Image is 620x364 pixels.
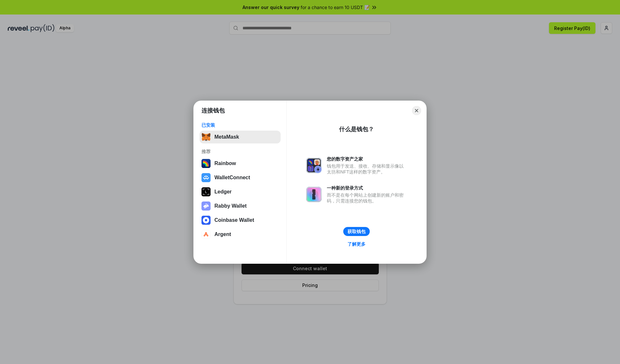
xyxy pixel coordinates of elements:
[201,202,211,211] img: svg+xml,%3Csvg%20xmlns%3D%22http%3A%2F%2Fwww.w3.org%2F2000%2Fsvg%22%20fill%3D%22none%22%20viewBox...
[327,163,407,175] div: 钱包用于发送、接收、存储和显示像以太坊和NFT这样的数字资产。
[201,122,279,128] div: 已安装
[347,241,366,247] div: 了解更多
[201,187,211,196] img: svg+xml,%3Csvg%20xmlns%3D%22http%3A%2F%2Fwww.w3.org%2F2000%2Fsvg%22%20width%3D%2228%22%20height%3...
[214,217,254,223] div: Coinbase Wallet
[201,230,211,239] img: svg+xml,%3Csvg%20width%3D%2228%22%20height%3D%2228%22%20viewBox%3D%220%200%2028%2028%22%20fill%3D...
[214,203,247,209] div: Rabby Wallet
[327,185,407,191] div: 一种新的登录方式
[327,192,407,204] div: 而不是在每个网站上创建新的账户和密码，只需连接您的钱包。
[200,171,281,184] button: WalletConnect
[214,231,231,237] div: Argent
[201,107,225,114] h1: 连接钱包
[201,216,211,225] img: svg+xml,%3Csvg%20width%3D%2228%22%20height%3D%2228%22%20viewBox%3D%220%200%2028%2028%22%20fill%3D...
[200,157,281,170] button: Rainbow
[201,133,211,142] img: svg+xml,%3Csvg%20fill%3D%22none%22%20height%3D%2233%22%20viewBox%3D%220%200%2035%2033%22%20width%...
[306,158,322,173] img: svg+xml,%3Csvg%20xmlns%3D%22http%3A%2F%2Fwww.w3.org%2F2000%2Fsvg%22%20fill%3D%22none%22%20viewBox...
[412,106,421,115] button: Close
[214,161,236,166] div: Rainbow
[201,159,211,168] img: svg+xml,%3Csvg%20width%3D%22120%22%20height%3D%22120%22%20viewBox%3D%220%200%20120%20120%22%20fil...
[306,187,322,202] img: svg+xml,%3Csvg%20xmlns%3D%22http%3A%2F%2Fwww.w3.org%2F2000%2Fsvg%22%20fill%3D%22none%22%20viewBox...
[200,185,281,198] button: Ledger
[214,134,239,140] div: MetaMask
[214,189,232,195] div: Ledger
[200,228,281,241] button: Argent
[344,240,369,248] a: 了解更多
[200,200,281,212] button: Rabby Wallet
[347,229,366,234] div: 获取钱包
[200,131,281,143] button: MetaMask
[201,149,279,154] div: 推荐
[201,173,211,182] img: svg+xml,%3Csvg%20width%3D%2228%22%20height%3D%2228%22%20viewBox%3D%220%200%2028%2028%22%20fill%3D...
[200,214,281,227] button: Coinbase Wallet
[214,175,250,181] div: WalletConnect
[339,125,374,133] div: 什么是钱包？
[343,227,370,236] button: 获取钱包
[327,156,407,162] div: 您的数字资产之家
